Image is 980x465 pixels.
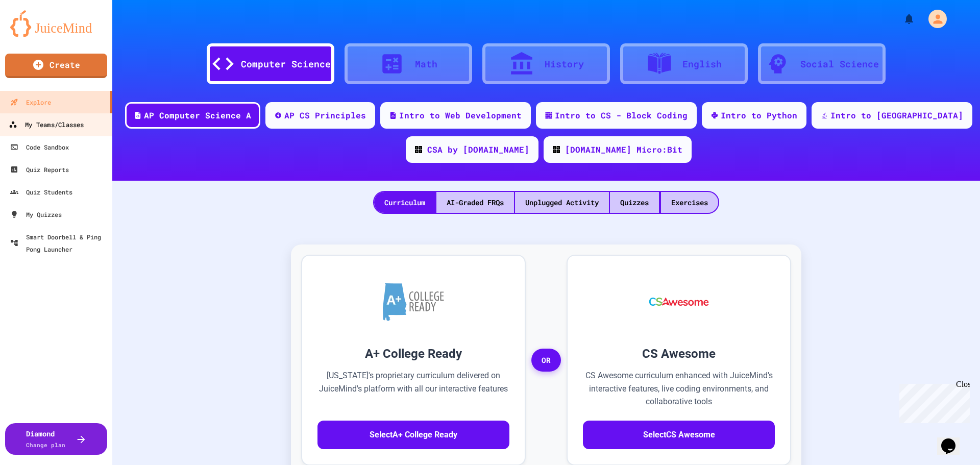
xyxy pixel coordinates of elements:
div: Intro to [GEOGRAPHIC_DATA] [830,109,963,121]
div: Code Sandbox [10,141,69,153]
div: [DOMAIN_NAME] Micro:Bit [565,143,682,156]
img: CS Awesome [639,271,719,332]
div: My Quizzes [10,208,62,221]
div: History [545,57,584,71]
iframe: chat widget [895,380,970,423]
div: AP CS Principles [284,109,366,121]
div: Quiz Reports [10,163,69,176]
div: CSA by [DOMAIN_NAME] [427,143,529,156]
div: Quizzes [610,192,659,213]
div: AI-Graded FRQs [436,192,514,213]
span: Change plan [26,441,65,449]
button: SelectCS Awesome [583,421,775,449]
div: My Notifications [884,10,918,28]
span: OR [531,349,561,372]
div: Smart Doorbell & Ping Pong Launcher [10,231,108,255]
button: SelectA+ College Ready [317,421,509,449]
div: Diamond [26,428,65,450]
div: AP Computer Science A [144,109,251,121]
div: Exercises [661,192,718,213]
a: Create [5,54,107,78]
iframe: chat widget [937,424,970,455]
div: Intro to CS - Block Coding [555,109,688,121]
div: English [682,57,722,71]
p: CS Awesome curriculum enhanced with JuiceMind's interactive features, live coding environments, a... [583,369,775,408]
div: Math [415,57,437,71]
div: Explore [10,96,51,108]
div: Intro to Web Development [399,109,522,121]
p: [US_STATE]'s proprietary curriculum delivered on JuiceMind's platform with all our interactive fe... [317,369,509,408]
div: My Account [918,7,949,31]
h3: A+ College Ready [317,345,509,363]
img: A+ College Ready [383,283,444,321]
div: Unplugged Activity [515,192,609,213]
div: Social Science [800,57,879,71]
h3: CS Awesome [583,345,775,363]
img: logo-orange.svg [10,10,102,37]
div: Chat with us now!Close [4,4,70,65]
div: My Teams/Classes [9,118,84,131]
div: Computer Science [241,57,331,71]
div: Quiz Students [10,186,72,198]
div: Intro to Python [721,109,797,121]
button: DiamondChange plan [5,423,107,455]
img: CODE_logo_RGB.png [553,146,560,153]
img: CODE_logo_RGB.png [415,146,422,153]
div: Curriculum [374,192,435,213]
